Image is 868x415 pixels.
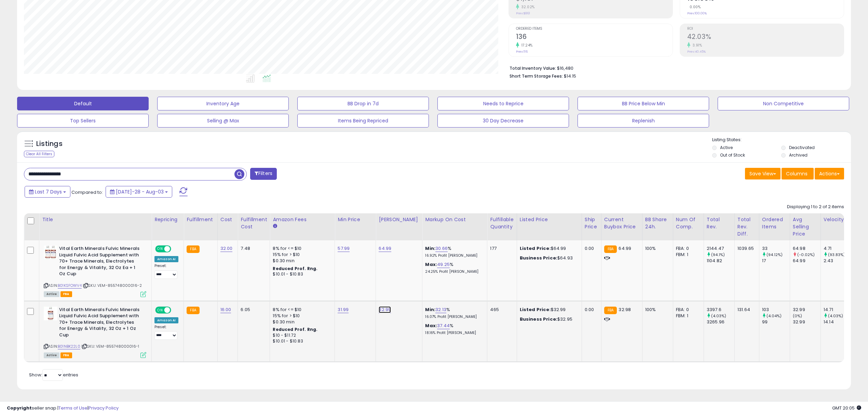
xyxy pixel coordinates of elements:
[490,307,511,313] div: 465
[156,307,164,313] span: ON
[762,258,790,264] div: 17
[273,258,329,264] div: $0.30 min
[106,186,172,198] button: [DATE]-28 - Aug-03
[83,283,142,288] span: | SKU: VEM-855748000016-2
[154,325,178,340] div: Preset:
[711,252,725,257] small: (94.1%)
[828,252,845,257] small: (93.83%)
[425,314,482,319] p: 16.07% Profit [PERSON_NAME]
[793,245,820,252] div: 64.98
[379,306,391,313] a: 32.99
[645,307,668,313] div: 100%
[737,245,754,252] div: 1039.65
[297,97,429,110] button: BB Drop in 7d
[578,97,709,110] button: BB Price Below Min
[520,245,577,252] div: $64.99
[425,322,437,329] b: Max:
[273,266,317,271] b: Reduced Prof. Rng.
[687,11,707,15] small: Prev: 100.00%
[676,245,699,252] div: FBA: 0
[789,152,808,158] label: Archived
[273,313,329,319] div: 15% for > $10
[156,246,164,252] span: ON
[379,216,419,223] div: [PERSON_NAME]
[273,216,332,223] div: Amazon Fees
[435,245,448,252] a: 30.66
[824,216,849,223] div: Velocity
[520,245,551,252] b: Listed Price:
[824,307,851,313] div: 14.71
[707,258,734,264] div: 1104.82
[241,216,267,230] div: Fulfillment Cost
[60,291,72,297] span: FBA
[737,307,754,313] div: 131.64
[707,319,734,325] div: 3265.96
[645,245,668,252] div: 100%
[520,316,557,322] b: Business Price:
[824,319,851,325] div: 14.14
[516,11,530,15] small: Prev: $861
[425,331,482,335] p: 18.16% Profit [PERSON_NAME]
[273,252,329,258] div: 15% for > $10
[44,352,59,358] span: All listings currently available for purchase on Amazon
[619,306,631,313] span: 32.98
[116,188,164,195] span: [DATE]-28 - Aug-03
[787,204,844,210] div: Displaying 1 to 2 of 2 items
[170,307,181,313] span: OFF
[435,306,446,313] a: 32.13
[44,307,146,357] div: ASIN:
[29,372,78,378] span: Show: entries
[762,307,790,313] div: 103
[564,73,576,79] span: $14.15
[516,33,673,42] h2: 136
[720,152,745,158] label: Out of Stock
[824,245,851,252] div: 4.71
[519,4,535,10] small: 32.02%
[425,306,435,313] b: Min:
[44,245,146,296] div: ASIN:
[24,151,54,157] div: Clear All Filters
[767,313,782,319] small: (4.04%)
[793,258,820,264] div: 64.99
[425,245,482,258] div: %
[510,73,563,79] b: Short Term Storage Fees:
[17,114,149,128] button: Top Sellers
[241,307,265,313] div: 6.05
[585,307,596,313] div: 0.00
[782,168,814,179] button: Columns
[44,245,57,259] img: 512tTgj1PYL._SL40_.jpg
[44,307,57,320] img: 41zfUNSq5FL._SL40_.jpg
[437,114,569,128] button: 30 Day Decrease
[520,306,551,313] b: Listed Price:
[220,216,235,223] div: Cost
[793,216,818,238] div: Avg Selling Price
[58,405,87,411] a: Terms of Use
[154,216,181,223] div: Repricing
[154,317,178,323] div: Amazon AI
[585,216,598,230] div: Ship Price
[437,322,450,329] a: 37.44
[619,245,631,252] span: 64.99
[273,333,329,338] div: $10 - $11.72
[832,405,861,411] span: 2025-08-12 20:05 GMT
[273,326,317,332] b: Reduced Prof. Rng.
[250,168,277,180] button: Filters
[422,213,487,240] th: The percentage added to the cost of goods (COGS) that forms the calculator for Min & Max prices.
[157,97,289,110] button: Inventory Age
[379,245,391,252] a: 64.99
[578,114,709,128] button: Replenish
[510,64,839,72] li: $16,480
[711,313,726,319] small: (4.03%)
[89,405,119,411] a: Privacy Policy
[797,252,815,257] small: (-0.02%)
[187,307,199,314] small: FBA
[338,306,349,313] a: 31.99
[273,245,329,252] div: 8% for <= $10
[762,245,790,252] div: 33
[241,245,265,252] div: 7.48
[762,319,790,325] div: 99
[425,307,482,319] div: %
[425,245,435,252] b: Min:
[687,4,701,10] small: 0.00%
[737,216,756,238] div: Total Rev. Diff.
